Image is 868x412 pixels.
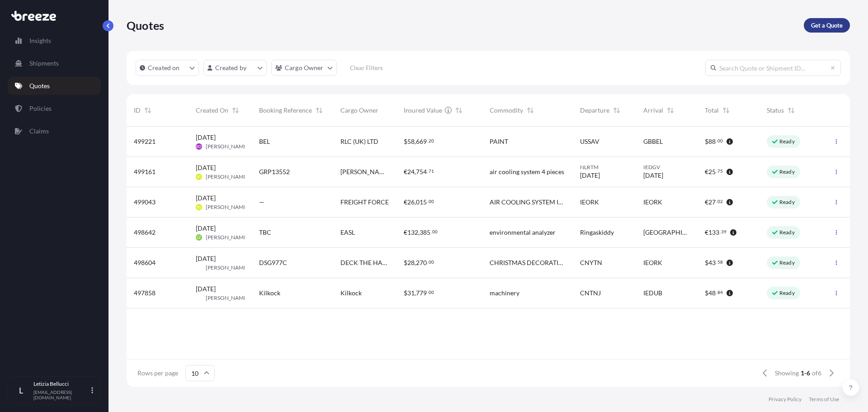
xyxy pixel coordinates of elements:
[786,105,797,116] button: Sort
[206,204,249,211] span: [PERSON_NAME]
[415,199,416,205] span: ,
[416,260,427,266] span: 270
[708,138,716,145] span: 88
[407,229,418,236] span: 132
[196,224,216,233] span: [DATE]
[490,167,564,176] span: air cooling system 4 pieces
[8,32,101,50] a: Insights
[708,260,716,266] span: 43
[779,168,795,175] p: Ready
[206,294,249,302] span: [PERSON_NAME]
[137,369,178,378] span: Rows per page
[215,63,247,72] p: Created by
[705,138,708,145] span: $
[340,106,378,115] span: Cargo Owner
[206,143,249,150] span: [PERSON_NAME]
[341,61,392,75] button: Clear Filters
[407,260,415,266] span: 28
[285,63,324,72] p: Cargo Owner
[206,234,249,241] span: [PERSON_NAME]
[404,169,407,175] span: €
[811,21,843,30] p: Get a Quote
[717,291,723,294] span: 84
[809,396,839,403] a: Terms of Use
[767,106,784,115] span: Status
[705,60,841,76] input: Search Quote or Shipment ID...
[717,170,723,173] span: 75
[779,289,795,297] p: Ready
[643,137,663,146] span: GBBEL
[407,290,415,296] span: 31
[779,199,795,206] p: Ready
[705,290,708,296] span: $
[720,230,721,233] span: .
[259,228,271,237] span: TBC
[259,167,290,176] span: GRP13552
[418,229,420,236] span: ,
[721,105,731,116] button: Sort
[708,199,716,205] span: 27
[779,259,795,266] p: Ready
[230,105,241,116] button: Sort
[415,138,416,145] span: ,
[708,290,716,296] span: 48
[643,198,662,207] span: IEORK
[314,105,325,116] button: Sort
[708,229,719,236] span: 133
[580,171,600,180] span: [DATE]
[196,194,216,203] span: [DATE]
[404,229,407,236] span: €
[708,169,716,175] span: 25
[196,284,216,294] span: [DATE]
[416,290,427,296] span: 779
[340,198,389,207] span: FREIGHT FORCE
[705,106,719,115] span: Total
[716,200,717,203] span: .
[29,127,49,136] p: Claims
[197,263,201,272] span: LB
[134,289,156,298] span: 497858
[779,229,795,236] p: Ready
[432,230,438,233] span: 00
[29,81,50,90] p: Quotes
[134,258,156,267] span: 498604
[8,77,101,95] a: Quotes
[611,105,622,116] button: Sort
[196,133,216,142] span: [DATE]
[580,137,599,146] span: USSAV
[259,137,270,146] span: BEL
[259,198,264,207] span: —
[415,290,416,296] span: ,
[197,172,201,181] span: SG
[134,137,156,146] span: 499221
[404,199,407,205] span: €
[8,99,101,118] a: Policies
[705,199,708,205] span: €
[801,369,810,378] span: 1-6
[429,291,434,294] span: 00
[206,264,249,271] span: [PERSON_NAME]
[716,260,717,264] span: .
[29,59,59,68] p: Shipments
[407,199,415,205] span: 26
[271,60,337,76] button: cargoOwner Filter options
[427,170,428,173] span: .
[415,169,416,175] span: ,
[427,260,428,264] span: .
[196,163,216,172] span: [DATE]
[340,167,389,176] span: [PERSON_NAME] [PERSON_NAME]
[429,170,434,173] span: 71
[769,396,802,403] a: Privacy Policy
[643,289,662,298] span: IEDUB
[134,228,156,237] span: 498642
[404,260,407,266] span: $
[340,258,389,267] span: DECK THE HALLS
[580,258,602,267] span: CNYTN
[429,139,434,142] span: 20
[717,200,723,203] span: 02
[33,389,90,400] p: [EMAIL_ADDRESS][DOMAIN_NAME]
[350,63,383,72] p: Clear Filters
[643,164,691,171] span: IEDGV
